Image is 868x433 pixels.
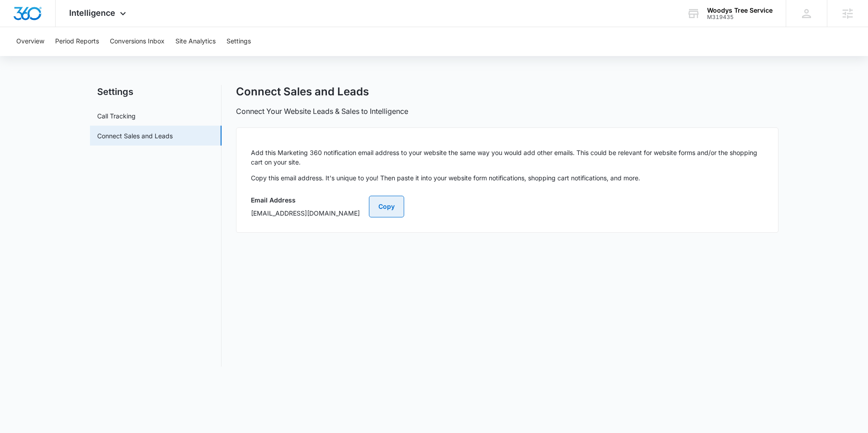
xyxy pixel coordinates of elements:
h2: Settings [90,85,222,99]
button: Overview [16,27,44,56]
p: Connect Your Website Leads & Sales to Intelligence [236,106,408,117]
button: Copy [369,196,404,217]
p: Copy this email address. It's unique to you! Then paste it into your website form notifications, ... [251,173,764,183]
button: Conversions Inbox [110,27,165,56]
h1: Connect Sales and Leads [236,85,369,99]
button: Settings [226,27,251,56]
a: Connect Sales and Leads [97,131,173,141]
button: Site Analytics [175,27,216,56]
p: Email Address [251,195,360,205]
p: [EMAIL_ADDRESS][DOMAIN_NAME] [251,208,360,218]
a: Call Tracking [97,111,136,121]
button: Period Reports [55,27,99,56]
div: account id [707,14,773,20]
p: Add this Marketing 360 notification email address to your website the same way you would add othe... [251,148,764,167]
span: Intelligence [69,8,115,18]
div: account name [707,7,773,14]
